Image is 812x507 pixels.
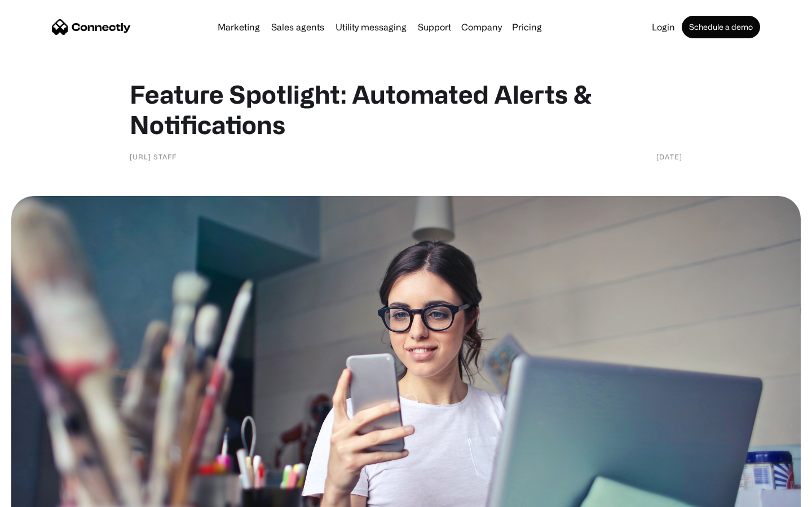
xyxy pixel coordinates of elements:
div: [URL] staff [130,151,176,162]
a: Utility messaging [331,23,411,32]
div: [DATE] [656,151,682,162]
div: Company [458,19,505,35]
a: Pricing [507,23,546,32]
h1: Feature Spotlight: Automated Alerts & Notifications [130,79,682,140]
a: Marketing [213,23,264,32]
a: Schedule a demo [682,16,760,38]
div: Company [461,19,502,35]
ul: Language list [23,487,68,503]
aside: Language selected: English [11,487,68,503]
a: Support [413,23,456,32]
a: Sales agents [267,23,329,32]
a: home [52,19,131,35]
a: Login [647,23,679,32]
